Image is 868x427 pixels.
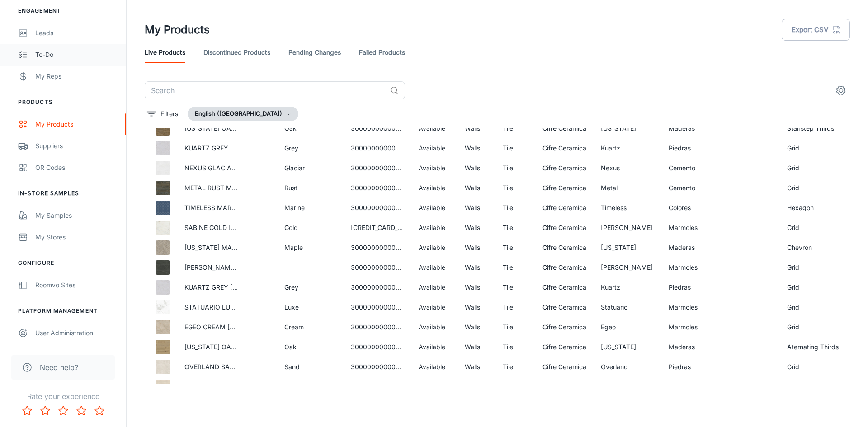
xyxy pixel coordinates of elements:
td: Tile [495,218,535,238]
input: Search [145,81,386,99]
td: Available [411,277,458,297]
td: Available [411,118,458,138]
div: QR Codes [35,163,117,173]
td: Sand [277,357,344,377]
td: Aternating Thirds [780,337,848,357]
td: [US_STATE] [594,337,661,357]
td: Tile [495,238,535,258]
p: OVERLAND SAND MATE 60x120 SL RC N-PLUS [184,362,238,372]
td: Kuartz [594,138,661,158]
td: 300000000000041527 [344,317,411,337]
div: User Administration [35,328,117,338]
td: Cifre Ceramica [535,218,594,238]
td: Piedras [661,357,705,377]
td: 300000000000042363 [344,297,411,317]
td: Available [411,377,458,397]
td: Tile [495,337,535,357]
td: Oak [277,118,344,138]
td: Glaciar [277,158,344,178]
button: Rate 1 star [18,402,36,420]
td: 300000000000043548 [344,238,411,258]
td: Cifre Ceramica [535,297,594,317]
td: Marmoles [661,317,705,337]
td: Maderas [661,118,705,138]
td: Walls [458,178,495,198]
td: 300000000000040065 [344,357,411,377]
td: Cemento [661,158,705,178]
td: Overland [594,357,661,377]
td: Available [411,218,458,238]
td: Cifre Ceramica [535,118,594,138]
td: Nexus [594,158,661,178]
button: filter [145,107,180,121]
td: Hexagon [780,198,848,218]
td: Walls [458,258,495,277]
td: Tile [495,277,535,297]
td: Walls [458,238,495,258]
td: Cifre Ceramica [535,178,594,198]
td: Cifre Ceramica [535,238,594,258]
td: Maderas [661,238,705,258]
td: Tile [495,377,535,397]
td: Rust [277,178,344,198]
td: Tile [495,357,535,377]
td: Available [411,258,458,277]
td: Available [411,297,458,317]
td: [US_STATE] [594,238,661,258]
td: Grid [780,317,848,337]
button: English ([GEOGRAPHIC_DATA]) [188,107,298,121]
td: Grey [277,138,344,158]
p: Filters [160,109,178,119]
p: TIMELESS MARINE MATE 15X17 N-PLUS [184,203,238,213]
button: Rate 4 star [72,402,90,420]
td: Marmoles [661,258,705,277]
td: Stairstep Thirds [780,118,848,138]
p: [US_STATE] OAK MATE 30x120 SL RC [184,342,238,352]
td: Maple [277,377,344,397]
td: Tile [495,198,535,218]
button: Rate 3 star [54,402,72,420]
td: 300000000000042227 [344,277,411,297]
td: Cifre Ceramica [535,377,594,397]
a: Failed Products [359,42,405,63]
h1: My Products [145,22,210,38]
td: Grid [780,258,848,277]
p: EGEO CREAM [PERSON_NAME] 120x120 RC [184,322,238,332]
button: settings [832,81,850,99]
td: Walls [458,297,495,317]
td: Maple [277,238,344,258]
div: Leads [35,28,117,38]
td: Available [411,178,458,198]
td: Oak [277,337,344,357]
td: Kuartz [594,277,661,297]
td: 300000000000045415 [344,138,411,158]
button: Rate 2 star [36,402,54,420]
td: Walls [458,118,495,138]
td: Grid [780,178,848,198]
td: 300000000000045293 [344,158,411,178]
p: [PERSON_NAME] GRANILLA 60X120 RC [184,263,238,272]
td: Gold [277,218,344,238]
div: My Products [35,119,117,129]
p: KUARTZ GREY MATE 60x120 SL RC [184,143,238,153]
p: STATUARIO LUXE [PERSON_NAME] 60X120 RC [184,302,238,312]
a: Discontinued Products [203,42,270,63]
td: Walls [458,158,495,178]
td: Grid [780,158,848,178]
td: Stairstep Thirds [780,377,848,397]
td: 300000000000038968 [344,337,411,357]
td: Grid [780,277,848,297]
td: Heartwood [594,377,661,397]
td: Statuario [594,297,661,317]
td: Walls [458,357,495,377]
td: Walls [458,218,495,238]
td: Available [411,317,458,337]
td: Chevron [780,238,848,258]
td: Piedras [661,277,705,297]
td: Tile [495,317,535,337]
td: Available [411,238,458,258]
td: Cream [277,317,344,337]
td: Available [411,138,458,158]
td: [PERSON_NAME] [594,218,661,238]
td: [CREDIT_CARD_NUMBER] [344,218,411,238]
